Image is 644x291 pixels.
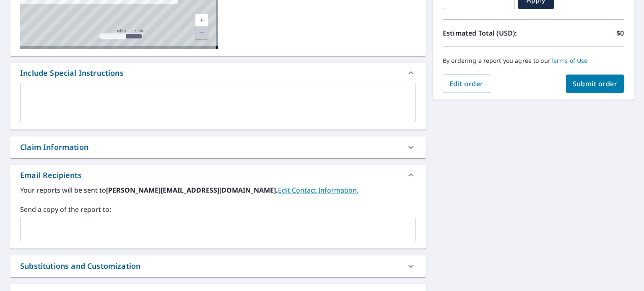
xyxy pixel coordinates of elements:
div: Email Recipients [10,165,426,185]
div: Include Special Instructions [20,67,124,79]
p: $0 [616,28,624,38]
div: Include Special Instructions [10,63,426,83]
a: Terms of Use [551,57,588,64]
label: Your reports will be sent to [20,185,416,195]
div: Claim Information [20,142,88,153]
span: Edit order [449,79,483,88]
div: Substitutions and Customization [20,260,140,272]
div: Substitutions and Customization [10,255,426,277]
div: Claim Information [10,136,426,158]
label: Send a copy of the report to: [20,204,416,214]
button: Edit order [443,75,490,93]
a: Current Level 12, Zoom Out Disabled [195,26,208,39]
div: Email Recipients [20,170,82,181]
p: By ordering a report you agree to our [443,57,624,64]
a: Current Level 12, Zoom In [195,14,208,26]
span: Submit order [573,79,618,88]
b: [PERSON_NAME][EMAIL_ADDRESS][DOMAIN_NAME]. [106,185,278,195]
p: Estimated Total (USD): [443,28,533,38]
button: Submit order [566,75,624,93]
a: EditContactInfo [278,185,358,195]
